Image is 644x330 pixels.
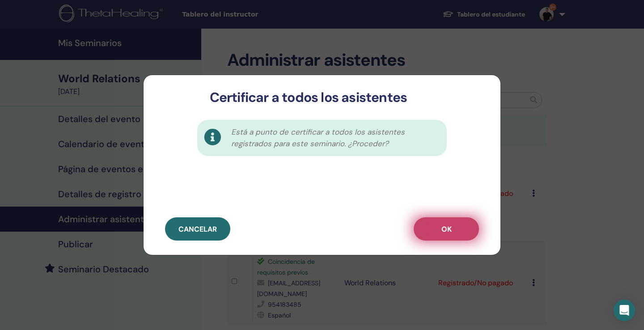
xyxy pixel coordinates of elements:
span: Está a punto de certificar a todos los asistentes registrados para este seminario. ¿Proceder? [231,127,437,149]
div: Open Intercom Messenger [614,300,635,321]
button: OK [414,217,479,241]
button: Cancelar [165,217,230,241]
span: OK [441,224,452,234]
span: Cancelar [178,224,217,234]
h3: Certificar a todos los asistentes [158,89,459,106]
